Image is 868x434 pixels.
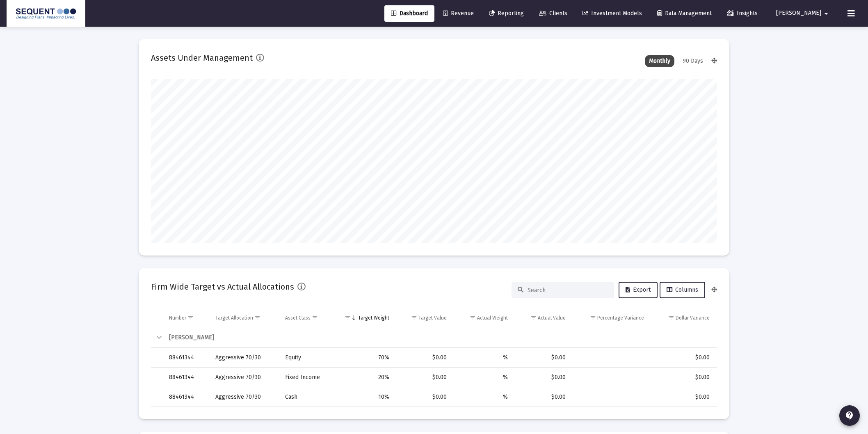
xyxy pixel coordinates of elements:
img: Dashboard [13,5,79,22]
div: Data grid [151,308,717,407]
a: Reporting [482,5,530,22]
button: [PERSON_NAME] [766,5,841,21]
input: Search [528,287,608,294]
span: Clients [539,10,567,17]
div: $0.00 [401,373,447,381]
td: Column Actual Weight [452,308,514,328]
span: Show filter options for column 'Dollar Variance' [668,315,674,321]
div: $0.00 [656,393,710,401]
div: % [458,373,508,381]
span: Show filter options for column 'Target Allocation' [254,315,260,321]
div: Target Value [418,315,447,321]
td: Column Target Weight [333,308,395,328]
div: Actual Weight [477,315,508,321]
span: Show filter options for column 'Actual Value' [530,315,537,321]
div: $0.00 [519,354,566,362]
td: 88461344 [163,387,210,407]
h2: Assets Under Management [151,51,253,64]
td: Column Number [163,308,210,328]
div: $0.00 [656,373,710,381]
div: Actual Value [538,315,566,321]
span: Show filter options for column 'Actual Weight' [470,315,476,321]
span: Show filter options for column 'Target Value' [411,315,417,321]
span: Reporting [489,10,524,17]
div: 70% [339,354,389,362]
div: $0.00 [401,393,447,401]
span: Columns [667,286,698,293]
td: Column Actual Value [514,308,571,328]
td: Cash [279,387,333,407]
div: Target Allocation [215,315,253,321]
span: Revenue [443,10,474,17]
div: $0.00 [401,354,447,362]
span: [PERSON_NAME] [776,10,821,17]
span: Show filter options for column 'Asset Class' [312,315,318,321]
div: Asset Class [285,315,311,321]
div: $0.00 [519,373,566,381]
div: 10% [339,393,389,401]
span: Investment Models [582,10,642,17]
td: Column Target Allocation [210,308,279,328]
div: Number [169,315,186,321]
button: Columns [660,282,705,298]
td: Fixed Income [279,368,333,387]
a: Insights [720,5,764,22]
div: $0.00 [519,393,566,401]
span: Show filter options for column 'Target Weight' [345,315,351,321]
div: [PERSON_NAME] [169,333,710,342]
span: Export [626,286,651,293]
a: Revenue [436,5,480,22]
a: Clients [532,5,574,22]
div: 20% [339,373,389,381]
span: Show filter options for column 'Percentage Variance' [590,315,596,321]
div: 90 Days [678,55,707,67]
h2: Firm Wide Target vs Actual Allocations [151,280,294,293]
td: Aggressive 70/30 [210,387,279,407]
td: Column Percentage Variance [571,308,650,328]
a: Investment Models [576,5,649,22]
td: Column Target Value [395,308,452,328]
mat-icon: contact_support [845,411,854,420]
span: Data Management [657,10,712,17]
td: Aggressive 70/30 [210,348,279,368]
td: Aggressive 70/30 [210,368,279,387]
div: % [458,354,508,362]
a: Data Management [651,5,718,22]
div: Target Weight [358,315,389,321]
td: Collapse [151,328,163,348]
td: Column Asset Class [279,308,333,328]
button: Export [619,282,658,298]
div: Percentage Variance [597,315,644,321]
div: % [458,393,508,401]
span: Show filter options for column 'Number' [187,315,194,321]
td: 88461344 [163,368,210,387]
mat-icon: arrow_drop_down [821,5,831,22]
div: $0.00 [656,354,710,362]
td: Column Dollar Variance [650,308,717,328]
span: Dashboard [391,10,428,17]
td: Equity [279,348,333,368]
div: Monthly [645,55,674,67]
td: 88461344 [163,348,210,368]
a: Dashboard [384,5,434,22]
span: Insights [727,10,758,17]
div: Dollar Variance [676,315,710,321]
